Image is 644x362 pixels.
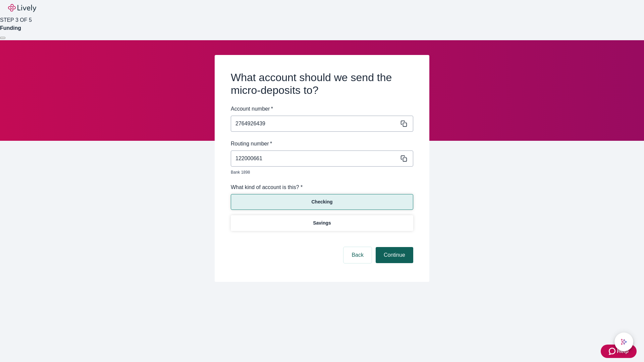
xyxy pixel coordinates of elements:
[400,155,407,162] svg: Copy to clipboard
[399,119,409,128] button: Copy message content to clipboard
[376,247,413,263] button: Continue
[399,154,409,163] button: Copy message content to clipboard
[343,247,372,263] button: Back
[400,120,407,127] svg: Copy to clipboard
[617,347,629,355] span: Help
[231,194,413,210] button: Checking
[231,215,413,231] button: Savings
[313,220,331,227] p: Savings
[8,4,36,12] img: Lively
[621,339,627,345] svg: Lively AI Assistant
[601,345,637,358] button: Zendesk support iconHelp
[231,140,272,148] label: Routing number
[231,105,273,113] label: Account number
[614,333,633,351] button: chat
[311,198,332,205] p: Checking
[231,71,413,97] h2: What account should we send the micro-deposits to?
[231,169,409,175] p: Bank 1898
[609,347,617,355] svg: Zendesk support icon
[231,183,303,191] label: What kind of account is this? *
